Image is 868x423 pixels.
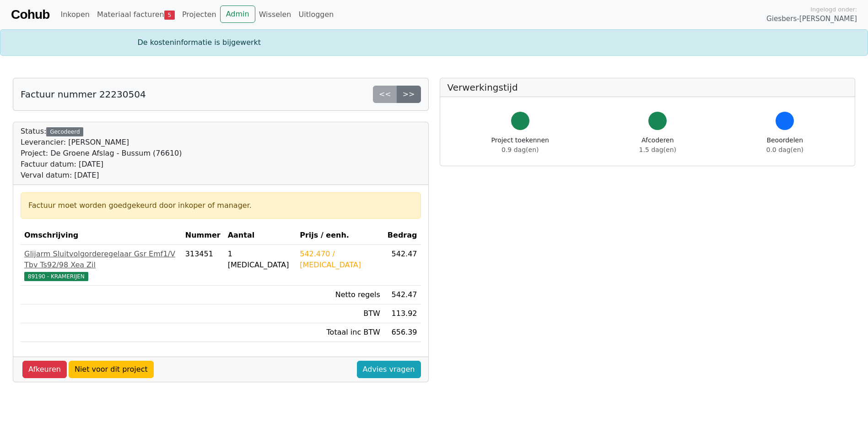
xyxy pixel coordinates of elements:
[69,361,154,378] a: Niet voor dit project
[21,126,182,181] div: Status:
[22,361,67,378] a: Afkeuren
[24,249,178,282] a: Glijarm Sluitvolgorderegelaar Gsr Emf1/V Tbv Ts92/98 Xea Zil89190 - KRAMERIJEN
[182,226,224,245] th: Nummer
[11,4,49,26] a: Cohub
[21,170,182,181] div: Verval datum: [DATE]
[766,136,803,155] div: Beoordelen
[24,249,178,271] div: Glijarm Sluitvolgorderegelaar Gsr Emf1/V Tbv Ts92/98 Xea Zil
[384,323,421,342] td: 656.39
[28,200,413,211] div: Factuur moet worden goedgekeurd door inkoper of manager.
[132,37,736,48] div: De kosteninformatie is bijgewerkt
[639,146,676,153] span: 1.5 dag(en)
[447,82,848,93] h5: Verwerkingstijd
[24,272,88,281] span: 89190 - KRAMERIJEN
[296,304,384,323] td: BTW
[766,14,857,24] span: Giesbers-[PERSON_NAME]
[491,136,549,155] div: Project toekennen
[810,5,857,14] span: Ingelogd onder:
[178,5,220,24] a: Projecten
[639,136,676,155] div: Afcoderen
[21,226,182,245] th: Omschrijving
[384,226,421,245] th: Bedrag
[255,5,295,24] a: Wisselen
[300,249,380,271] div: 542.470 / [MEDICAL_DATA]
[501,146,539,153] span: 0.9 dag(en)
[384,286,421,304] td: 542.47
[384,245,421,286] td: 542.47
[766,146,803,153] span: 0.0 dag(en)
[296,323,384,342] td: Totaal inc BTW
[164,11,175,20] span: 5
[21,137,182,148] div: Leverancier: [PERSON_NAME]
[357,361,421,378] a: Advies vragen
[397,86,421,103] a: >>
[21,148,182,159] div: Project: De Groene Afslag - Bussum (76610)
[295,5,338,24] a: Uitloggen
[224,226,297,245] th: Aantal
[296,226,384,245] th: Prijs / eenh.
[21,89,146,100] h5: Factuur nummer 22230504
[57,5,93,24] a: Inkopen
[384,304,421,323] td: 113.92
[228,249,293,271] div: 1 [MEDICAL_DATA]
[21,159,182,170] div: Factuur datum: [DATE]
[46,127,83,136] div: Gecodeerd
[220,5,255,23] a: Admin
[182,245,224,286] td: 313451
[93,5,178,24] a: Materiaal facturen5
[296,286,384,304] td: Netto regels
